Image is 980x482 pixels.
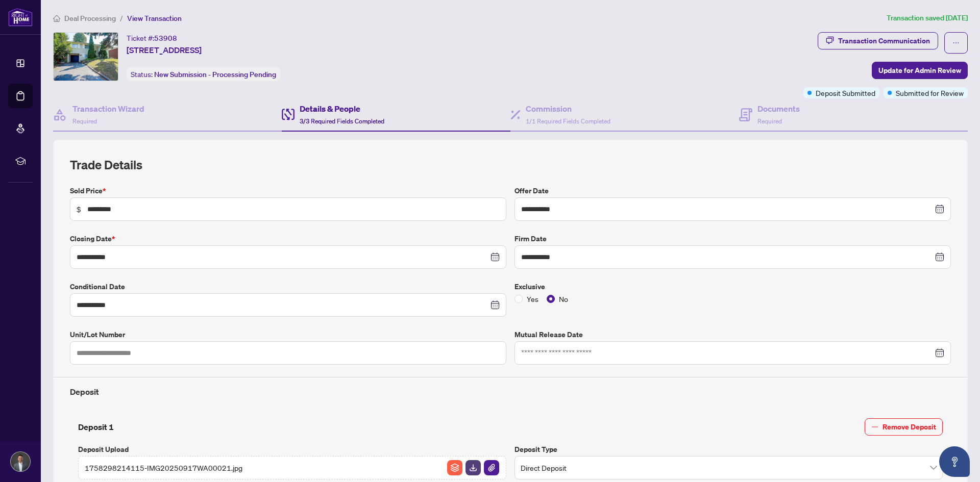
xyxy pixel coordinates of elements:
button: File Archive [447,460,463,476]
img: logo [8,8,33,27]
h2: Trade Details [70,157,951,173]
label: Deposit Upload [78,444,506,455]
span: No [555,293,572,305]
label: Offer Date [514,185,951,196]
label: Unit/Lot Number [70,329,506,340]
span: View Transaction [127,14,182,23]
li: / [120,12,123,24]
span: Yes [523,293,543,305]
span: Remove Deposit [883,419,936,435]
h4: Deposit 1 [78,421,114,433]
button: Open asap [939,446,970,477]
div: Transaction Communication [838,33,930,49]
img: Profile Icon [11,452,30,471]
label: Deposit Type [514,444,943,455]
button: File Attachement [483,460,500,476]
img: File Archive [447,460,462,475]
span: home [53,15,60,22]
span: 1758298214115-IMG20250917WA00021.jpgFile ArchiveFile DownloadFile Attachement [78,456,506,479]
label: Conditional Date [70,281,506,292]
h4: Transaction Wizard [72,103,144,115]
article: Transaction saved [DATE] [887,12,968,24]
span: 53908 [154,34,177,43]
label: Closing Date [70,233,506,244]
span: minus [871,423,878,430]
span: Deal Processing [64,14,116,23]
label: Mutual Release Date [514,329,951,340]
h4: Commission [526,103,610,115]
div: Ticket #: [127,32,177,44]
label: Exclusive [514,281,951,292]
img: File Download [465,460,481,475]
span: 1758298214115-IMG20250917WA00021.jpg [85,462,242,473]
div: Status: [127,67,280,81]
img: File Attachement [484,460,499,475]
span: ellipsis [952,39,960,46]
span: Direct Deposit [521,458,937,477]
button: File Download [465,460,481,476]
span: Required [72,117,97,125]
span: Submitted for Review [896,87,964,98]
img: IMG-C12356242_1.jpg [54,33,118,81]
span: Required [757,117,782,125]
span: New Submission - Processing Pending [154,70,276,79]
span: Update for Admin Review [878,62,961,79]
h4: Deposit [70,386,951,398]
button: Transaction Communication [818,32,938,49]
h4: Details & People [300,103,384,115]
span: $ [77,204,81,215]
span: 3/3 Required Fields Completed [300,117,384,125]
label: Firm Date [514,233,951,244]
h4: Documents [757,103,800,115]
span: Deposit Submitted [816,87,875,98]
button: Remove Deposit [865,418,943,436]
span: 1/1 Required Fields Completed [526,117,610,125]
button: Update for Admin Review [872,62,968,79]
span: [STREET_ADDRESS] [127,44,202,56]
label: Sold Price [70,185,506,196]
